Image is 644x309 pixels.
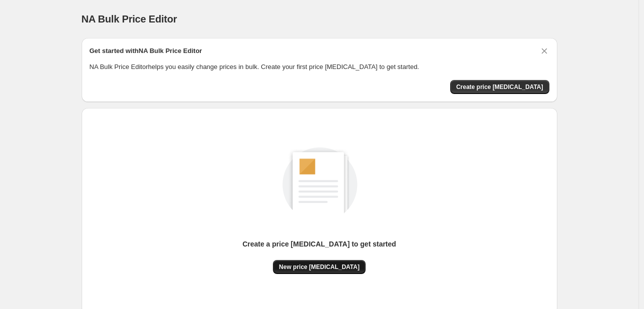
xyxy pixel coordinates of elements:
[450,80,549,94] button: Create price change job
[279,263,360,271] span: New price [MEDICAL_DATA]
[90,46,202,56] h2: Get started with NA Bulk Price Editor
[82,13,177,24] span: NA Bulk Price Editor
[539,46,549,56] button: Dismiss card
[242,239,396,249] p: Create a price [MEDICAL_DATA] to get started
[456,83,543,91] span: Create price [MEDICAL_DATA]
[273,260,366,274] button: New price [MEDICAL_DATA]
[90,62,549,72] p: NA Bulk Price Editor helps you easily change prices in bulk. Create your first price [MEDICAL_DAT...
